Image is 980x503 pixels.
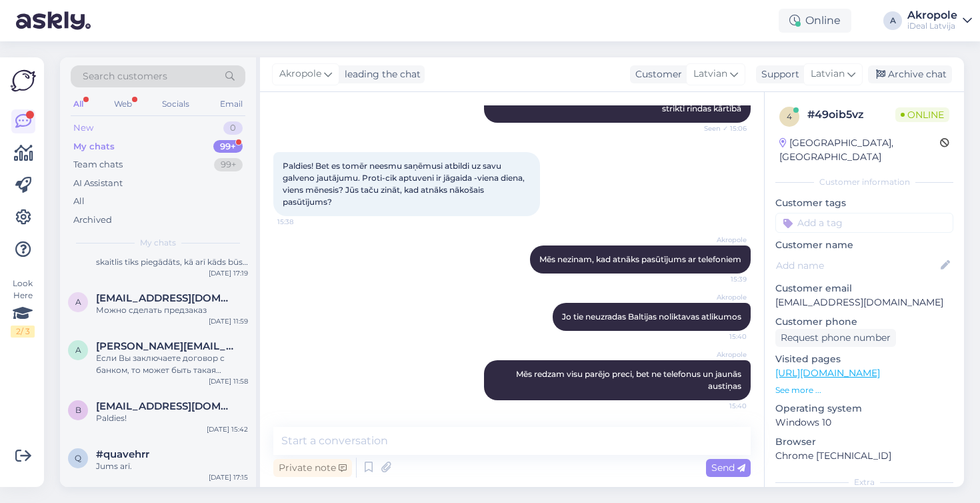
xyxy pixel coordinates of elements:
div: leading the chat [339,67,421,81]
div: Extra [775,476,953,488]
span: artur.shpika@icloud.com [96,340,235,352]
span: bondiaana@inbox.lv [96,400,235,412]
input: Add name [776,258,938,273]
div: 99+ [213,140,243,153]
div: # 49oib5vz [807,107,895,123]
div: Look Here [11,278,35,338]
span: a [75,297,81,307]
span: 15:39 [697,274,747,284]
p: Customer tags [775,196,953,210]
span: Akropole [279,67,321,81]
p: Customer email [775,282,953,296]
div: All [71,95,86,113]
span: 15:40 [697,332,747,342]
div: Можно сделать предзаказ [96,304,248,316]
a: AkropoleiDeal Latvija [907,10,972,31]
div: Support [756,67,799,81]
span: Latvian [693,67,727,81]
span: q [75,453,81,463]
a: [URL][DOMAIN_NAME] [775,367,880,379]
div: Private note [273,459,352,477]
div: 2 / 3 [11,326,35,338]
div: Customer [630,67,682,81]
span: Mēs redzam visu parējo preci, bet ne telefonus un jaunās austiņas [516,369,743,391]
span: Akropole [697,350,747,360]
div: [DATE] 11:59 [209,316,248,326]
span: b [75,405,81,415]
div: 0 [223,121,243,135]
div: [DATE] 17:15 [209,472,248,482]
div: [DATE] 11:58 [209,376,248,386]
p: Visited pages [775,352,953,366]
div: iDeal Latvija [907,21,957,31]
p: Customer phone [775,315,953,329]
div: Team chats [73,158,123,171]
div: [DATE] 15:42 [207,424,248,434]
div: Customer information [775,176,953,188]
div: Если Вы заключаете договор с банком, то может быть такая ситуация, что телефон Вы еще не получили... [96,352,248,376]
div: Paldies! [96,412,248,424]
div: Online [779,9,851,33]
span: Search customers [83,69,167,83]
input: Add a tag [775,213,953,233]
span: Send [711,462,745,474]
span: 15:40 [697,401,747,411]
div: All [73,195,85,208]
span: Latvian [811,67,845,81]
span: a.volcenkova@icloud.com [96,292,235,304]
span: 15:38 [277,217,327,227]
span: #quavehrr [96,448,149,460]
div: Akropole [907,10,957,21]
div: New [73,121,93,135]
div: [GEOGRAPHIC_DATA], [GEOGRAPHIC_DATA] [779,136,940,164]
div: [DATE] 17:19 [209,268,248,278]
div: Web [111,95,135,113]
div: A [883,11,902,30]
span: Akropole [697,292,747,302]
span: Seen ✓ 15:06 [697,123,747,133]
div: Socials [159,95,192,113]
p: Chrome [TECHNICAL_ID] [775,449,953,463]
p: See more ... [775,384,953,396]
img: Askly Logo [11,68,36,93]
div: Archived [73,213,112,227]
span: Jo tie neuzradas Baltijas noliktavas atlikumos [562,312,741,322]
div: AI Assistant [73,177,123,190]
span: a [75,345,81,355]
div: Jums arī. [96,460,248,472]
span: My chats [140,237,176,249]
div: Request phone number [775,329,896,347]
div: 99+ [214,158,243,171]
p: Operating system [775,402,953,416]
p: [EMAIL_ADDRESS][DOMAIN_NAME] [775,296,953,310]
span: Paldies! Bet es tomēr neesmu saņēmusi atbildi uz savu galveno jautājumu. Proti-cik aptuveni ir jā... [283,161,527,207]
p: Customer name [775,238,953,252]
span: Online [895,107,949,122]
p: Windows 10 [775,416,953,430]
span: 4 [787,111,792,121]
div: My chats [73,140,115,153]
p: Browser [775,435,953,449]
div: Email [217,95,245,113]
div: Archive chat [868,65,952,83]
span: Mēs nezinam, kad atnāks pasūtījums ar telefoniem [539,254,741,264]
span: Akropole [697,235,747,245]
